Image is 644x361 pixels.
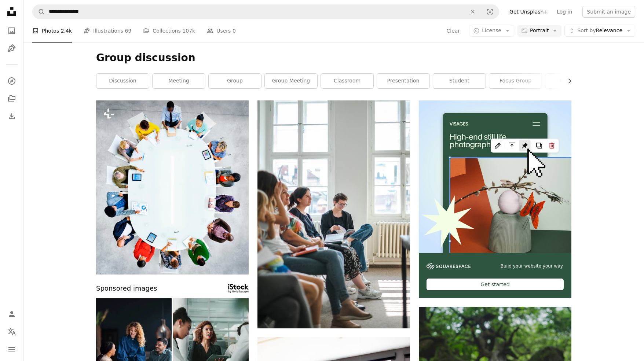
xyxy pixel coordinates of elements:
a: Photos [4,23,19,38]
a: Illustrations [4,41,19,56]
a: meeting [153,74,205,88]
a: student [433,74,486,88]
span: 69 [125,27,132,35]
button: Visual search [481,5,499,19]
a: Users 0 [207,19,236,43]
span: Sponsored images [96,283,157,294]
button: Clear [465,5,481,19]
a: Home — Unsplash [4,4,19,21]
button: scroll list to the right [563,74,571,88]
button: Menu [4,342,19,357]
a: Group of Diverse Business People Meeting Concept [96,184,249,191]
img: a group of people sitting in a room [257,100,410,328]
div: Get started [427,279,564,290]
span: Portrait [530,27,549,34]
span: 107k [182,27,195,35]
button: Sort byRelevance [564,25,635,37]
span: Relevance [577,27,622,34]
a: Build your website your way.Get started [419,100,571,298]
span: Build your website your way. [501,263,564,269]
a: Illustrations 69 [84,19,131,43]
a: interview [545,74,598,88]
img: file-1606177908946-d1eed1cbe4f5image [427,263,471,269]
button: Submit an image [582,6,635,18]
form: Find visuals sitewide [32,4,499,19]
span: 0 [233,27,236,35]
button: Search Unsplash [33,5,45,19]
img: file-1723602894256-972c108553a7image [419,100,571,253]
button: Language [4,324,19,339]
button: Portrait [517,25,561,37]
a: classroom [321,74,373,88]
a: Download History [4,109,19,124]
a: Log in [552,6,577,18]
a: group meeting [265,74,317,88]
a: Collections 107k [143,19,195,43]
a: presentation [377,74,429,88]
button: License [469,25,514,37]
span: Sort by [577,27,596,33]
img: Group of Diverse Business People Meeting Concept [96,100,249,275]
a: Log in / Sign up [4,307,19,321]
a: a group of people sitting in a room [257,211,410,218]
button: Clear [446,25,461,37]
a: discussion [96,74,149,88]
span: License [482,27,501,33]
a: focus group [489,74,542,88]
a: Collections [4,91,19,106]
a: group [209,74,261,88]
h1: Group discussion [96,51,571,65]
a: Get Unsplash+ [505,6,552,18]
a: Explore [4,74,19,88]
